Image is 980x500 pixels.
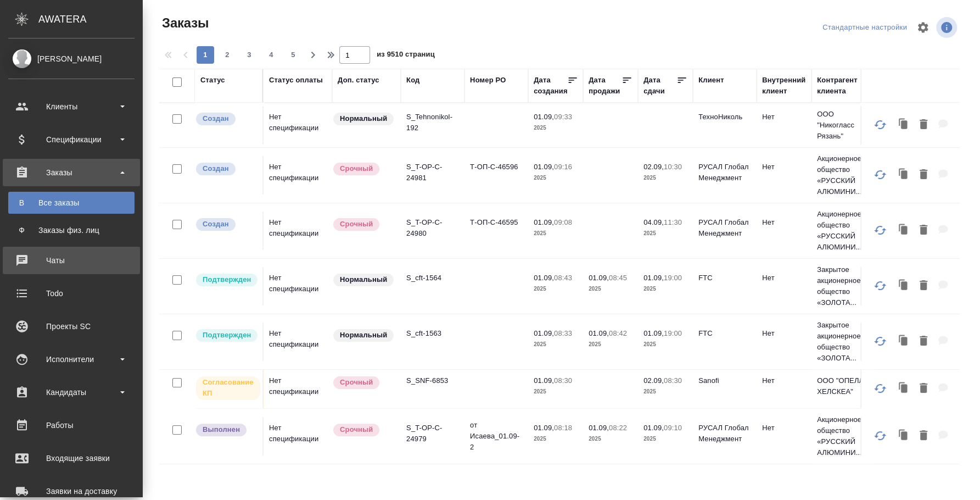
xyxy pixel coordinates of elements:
p: ТехноНиколь [698,112,751,123]
td: Нет спецификации [264,156,332,195]
p: ООО "ОПЕЛЛА ХЕЛСКЕА" [817,375,870,397]
p: 01.09, [534,424,554,432]
button: Клонировать [893,164,914,186]
p: Нет [762,112,806,123]
p: S_cft-1563 [406,328,459,339]
div: Дата сдачи [643,75,676,97]
p: 01.09, [643,329,664,337]
p: 08:18 [554,424,572,432]
p: Срочный [340,163,373,174]
button: Обновить [867,423,893,449]
button: 3 [240,46,258,64]
a: Todo [3,280,140,307]
td: Нет спецификации [264,370,332,408]
span: Посмотреть информацию [936,17,959,38]
p: 10:30 [664,163,682,171]
span: 4 [262,49,280,60]
div: Выставляется автоматически при создании заказа [195,112,257,126]
p: 01.09, [589,274,609,282]
span: Настроить таблицу [910,14,936,41]
div: AWATERA [38,8,143,30]
p: Создан [203,113,229,124]
div: Todo [8,285,135,302]
button: Клонировать [893,219,914,242]
p: 08:33 [554,329,572,337]
div: Контрагент клиента [817,75,870,97]
p: Закрытое акционерное общество «ЗОЛОТА... [817,264,870,308]
div: Выставляется автоматически при создании заказа [195,162,257,176]
button: Обновить [867,162,893,188]
div: Статус по умолчанию для стандартных заказов [332,112,395,126]
p: Подтвержден [203,330,251,341]
p: 09:10 [664,424,682,432]
p: 2025 [589,434,632,445]
div: Входящие заявки [8,450,135,466]
div: Выставляется автоматически, если на указанный объем услуг необходимо больше времени в стандартном... [332,423,395,437]
button: Удалить [914,114,933,136]
a: Чаты [3,247,140,274]
div: Выставляет ПМ после сдачи и проведения начислений. Последний этап для ПМа [195,423,257,437]
div: Кандидаты [8,384,135,401]
p: РУСАЛ Глобал Менеджмент [698,217,751,239]
button: 2 [219,46,236,64]
button: Обновить [867,112,893,138]
p: 11:30 [664,218,682,226]
div: Доп. статус [338,75,379,86]
div: Выставляет КМ после уточнения всех необходимых деталей и получения согласия клиента на запуск. С ... [195,328,257,343]
p: Нормальный [340,274,387,285]
td: от Исаева_01.09-2 [464,414,528,458]
p: 09:16 [554,163,572,171]
p: 2025 [534,434,578,445]
p: Нет [762,328,806,339]
button: Удалить [914,219,933,242]
button: Клонировать [893,330,914,353]
p: Нет [762,375,806,386]
span: 2 [219,49,236,60]
a: Работы [3,412,140,439]
p: S_T-OP-C-24981 [406,162,459,184]
div: Чаты [8,252,135,269]
p: Создан [203,163,229,174]
div: Клиент [698,75,724,86]
p: 01.09, [643,424,664,432]
p: 2025 [643,339,687,350]
div: Выставляется автоматически при создании заказа [195,217,257,232]
p: 19:00 [664,274,682,282]
p: Срочный [340,377,373,388]
div: Выставляется автоматически, если на указанный объем услуг необходимо больше времени в стандартном... [332,162,395,176]
a: Входящие заявки [3,445,140,472]
div: split button [820,19,910,36]
div: Выставляет КМ после уточнения всех необходимых деталей и получения согласия клиента на запуск. С ... [195,273,257,287]
p: Выполнен [203,424,240,435]
div: Заявки на доставку [8,483,135,499]
p: S_T-OP-C-24979 [406,423,459,445]
td: Т-ОП-С-46595 [464,212,528,250]
p: 08:42 [609,329,627,337]
div: Дата продажи [589,75,621,97]
p: 2025 [643,434,687,445]
p: 01.09, [643,274,664,282]
p: РУСАЛ Глобал Менеджмент [698,423,751,445]
p: 04.09, [643,218,664,226]
a: ФЗаказы физ. лиц [8,219,135,241]
div: Все заказы [14,197,129,208]
p: 08:22 [609,424,627,432]
p: РУСАЛ Глобал Менеджмент [698,162,751,184]
p: S_cft-1564 [406,273,459,284]
p: 02.09, [643,376,664,385]
p: 2025 [589,284,632,295]
a: Проекты SC [3,313,140,340]
div: Код [406,75,419,86]
td: Нет спецификации [264,323,332,361]
td: Нет спецификации [264,267,332,305]
p: ООО "Никогласс Рязань" [817,109,870,142]
a: ВВсе заказы [8,192,135,214]
p: Закрытое акционерное общество «ЗОЛОТА... [817,320,870,364]
div: Дата создания [534,75,567,97]
p: 01.09, [534,274,554,282]
p: FTC [698,273,751,284]
div: Спецификации [8,131,135,148]
p: 2025 [534,284,578,295]
button: 4 [262,46,280,64]
div: [PERSON_NAME] [8,53,135,65]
